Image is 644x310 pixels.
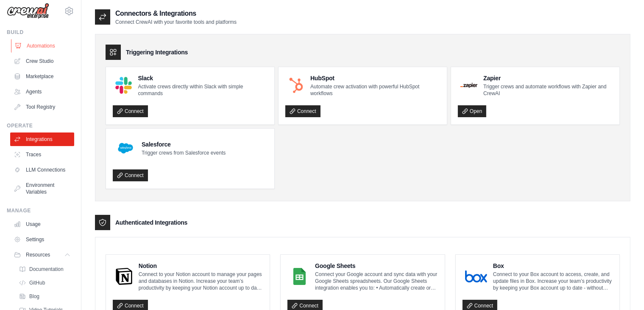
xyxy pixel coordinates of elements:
a: Settings [10,233,74,246]
div: Manage [7,207,74,214]
a: Connect [285,105,321,117]
a: Connect [113,105,148,117]
a: Environment Variables [10,178,74,199]
a: Traces [10,148,74,161]
h4: Salesforce [142,140,226,149]
a: Automations [11,39,75,53]
img: Notion Logo [115,268,133,285]
span: GitHub [29,279,45,286]
h4: Box [493,262,613,270]
p: Automate crew activation with powerful HubSpot workflows [310,83,440,97]
h4: Google Sheets [315,262,438,270]
h4: HubSpot [310,74,440,82]
a: LLM Connections [10,163,74,177]
p: Connect to your Box account to access, create, and update files in Box. Increase your team’s prod... [493,271,613,291]
a: Agents [10,85,74,99]
h3: Authenticated Integrations [115,218,187,227]
button: Resources [10,248,74,262]
p: Trigger crews and automate workflows with Zapier and CrewAI [483,83,613,97]
a: Open [458,105,486,117]
img: Salesforce Logo [115,138,136,158]
img: Google Sheets Logo [290,268,309,285]
div: Build [7,29,74,36]
img: HubSpot Logo [288,77,304,93]
a: Connect [113,169,148,181]
span: Documentation [29,266,64,273]
img: Slack Logo [115,77,132,93]
a: GitHub [15,277,74,289]
a: Documentation [15,263,74,275]
h2: Connectors & Integrations [115,8,237,19]
a: Usage [10,217,74,231]
h4: Slack [138,74,268,82]
img: Logo [7,3,49,19]
a: Crew Studio [10,54,74,68]
a: Integrations [10,132,74,146]
span: Resources [26,251,50,258]
a: Marketplace [10,70,74,83]
a: Blog [15,290,74,302]
span: Blog [29,293,39,300]
p: Trigger crews from Salesforce events [142,149,226,156]
p: Connect CrewAI with your favorite tools and platforms [115,19,237,25]
h4: Notion [139,262,263,270]
a: Tool Registry [10,100,74,114]
p: Connect your Google account and sync data with your Google Sheets spreadsheets. Our Google Sheets... [315,271,438,291]
h4: Zapier [483,74,613,82]
img: Box Logo [465,268,487,285]
p: Connect to your Notion account to manage your pages and databases in Notion. Increase your team’s... [139,271,263,291]
div: Operate [7,122,74,129]
p: Activate crews directly within Slack with simple commands [138,83,268,97]
img: Zapier Logo [460,83,477,88]
h3: Triggering Integrations [126,48,188,56]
